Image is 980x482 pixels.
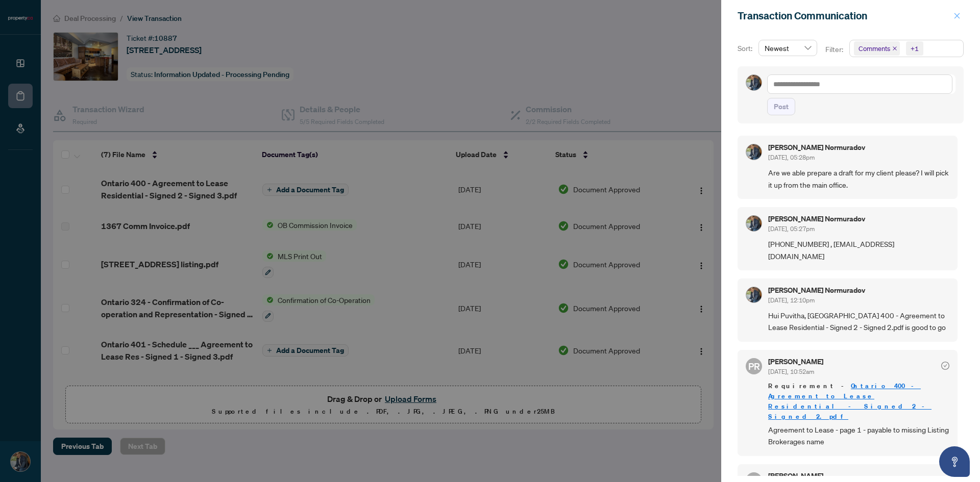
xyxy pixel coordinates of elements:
[765,40,811,56] span: Newest
[768,144,865,151] h5: [PERSON_NAME] Normuradov
[892,46,897,51] span: close
[767,98,795,115] button: Post
[746,75,762,90] img: Profile Icon
[825,44,845,55] p: Filter:
[768,167,949,191] span: Are we able prepare a draft for my client please? I will pick it up from the main office.
[746,287,762,302] img: Profile Icon
[911,43,919,54] div: +1
[768,296,815,304] span: [DATE], 12:10pm
[768,382,932,421] a: Ontario 400 - Agreement to Lease Residential - Signed 2 - Signed 2.pdf
[859,43,890,54] span: Comments
[748,359,760,373] span: PR
[768,225,815,233] span: [DATE], 05:27pm
[768,238,949,262] span: [PHONE_NUMBER] , [EMAIL_ADDRESS][DOMAIN_NAME]
[768,215,865,222] h5: [PERSON_NAME] Normuradov
[738,8,950,23] div: Transaction Communication
[768,472,823,479] h5: [PERSON_NAME]
[939,446,970,477] button: Open asap
[768,424,949,448] span: Agreement to Lease - page 1 - payable to missing Listing Brokerages name
[768,154,815,161] span: [DATE], 05:28pm
[738,43,754,54] p: Sort:
[768,358,823,365] h5: [PERSON_NAME]
[768,381,949,422] span: Requirement -
[768,368,814,375] span: [DATE], 10:52am
[768,287,865,294] h5: [PERSON_NAME] Normuradov
[746,216,762,231] img: Profile Icon
[768,310,949,334] span: Hui Puvitha, [GEOGRAPHIC_DATA] 400 - Agreement to Lease Residential - Signed 2 - Signed 2.pdf is ...
[941,362,949,370] span: check-circle
[854,41,900,56] span: Comments
[746,144,762,160] img: Profile Icon
[953,12,961,19] span: close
